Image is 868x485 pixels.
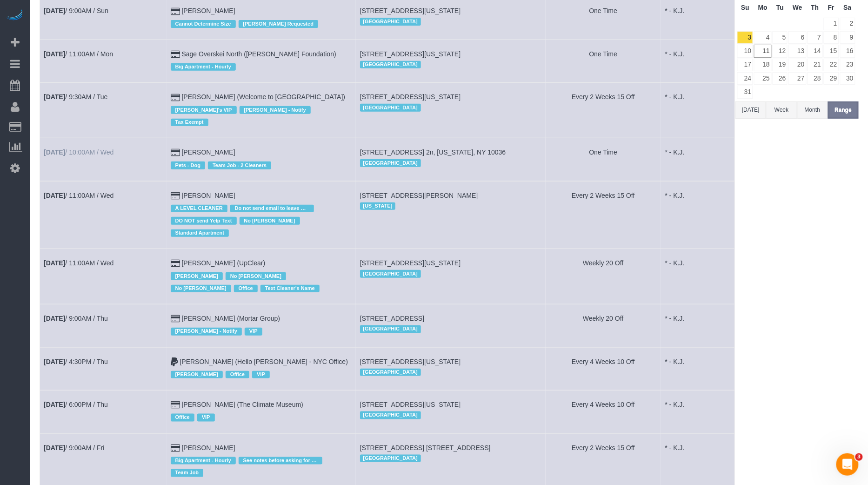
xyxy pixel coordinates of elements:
[776,4,784,11] span: Tuesday
[360,409,541,421] div: Location
[360,369,421,376] span: [GEOGRAPHIC_DATA]
[773,45,788,57] a: 12
[360,455,421,462] span: [GEOGRAPHIC_DATA]
[40,391,167,433] td: Schedule date
[811,4,819,11] span: Thursday
[44,192,114,199] a: [DATE]/ 11:00AM / Wed
[171,94,180,101] i: Credit Card Payment
[356,138,545,181] td: Service location
[44,401,108,408] a: [DATE]/ 6:00PM / Thu
[182,50,336,58] a: Sage Overskei North ([PERSON_NAME] Foundation)
[754,59,771,71] a: 18
[824,72,839,85] a: 29
[171,359,178,365] i: Paypal
[754,45,771,57] a: 11
[661,83,734,138] td: Assigned to
[171,119,208,126] span: Tax Exempt
[356,83,545,138] td: Service location
[546,347,661,390] td: Frequency
[546,304,661,347] td: Frequency
[180,358,348,365] a: [PERSON_NAME] (Hello [PERSON_NAME] - NYC Office)
[171,193,180,199] i: Credit Card Payment
[741,4,749,11] span: Sunday
[182,401,303,408] a: [PERSON_NAME] (The Climate Museum)
[828,101,859,119] button: Range
[182,444,235,451] a: [PERSON_NAME]
[824,45,839,57] a: 15
[44,50,65,58] b: [DATE]
[245,328,262,335] span: VIP
[360,159,421,167] span: [GEOGRAPHIC_DATA]
[546,83,661,138] td: Frequency
[44,444,65,451] b: [DATE]
[360,15,541,27] div: Location
[546,138,661,181] td: Frequency
[360,325,421,333] span: [GEOGRAPHIC_DATA]
[182,259,266,267] a: [PERSON_NAME] (UpClear)
[360,444,491,451] span: [STREET_ADDRESS] [STREET_ADDRESS]
[239,457,322,465] span: See notes before asking for more time
[197,414,215,421] span: VIP
[356,249,545,304] td: Service location
[6,9,24,22] a: Automaid Logo
[360,358,461,365] span: [STREET_ADDRESS][US_STATE]
[737,45,753,57] a: 10
[788,31,806,44] a: 6
[773,72,788,85] a: 26
[824,18,839,30] a: 1
[824,59,839,71] a: 22
[828,4,835,11] span: Friday
[226,371,249,378] span: Office
[360,59,541,71] div: Location
[360,401,461,408] span: [STREET_ADDRESS][US_STATE]
[360,157,541,169] div: Location
[788,59,806,71] a: 20
[844,4,852,11] span: Saturday
[40,249,167,304] td: Schedule date
[44,50,113,58] a: [DATE]/ 11:00AM / Mon
[793,4,802,11] span: Wednesday
[171,8,180,15] i: Credit Card Payment
[661,304,734,347] td: Assigned to
[171,328,242,335] span: [PERSON_NAME] - Notify
[737,31,753,44] a: 3
[171,51,180,58] i: Credit Card Payment
[171,229,229,237] span: Standard Apartment
[44,358,65,365] b: [DATE]
[44,315,65,322] b: [DATE]
[546,249,661,304] td: Frequency
[167,83,356,138] td: Customer
[171,260,180,267] i: Credit Card Payment
[661,138,734,181] td: Assigned to
[360,61,421,68] span: [GEOGRAPHIC_DATA]
[171,414,194,421] span: Office
[360,18,421,25] span: [GEOGRAPHIC_DATA]
[661,249,734,304] td: Assigned to
[44,401,65,408] b: [DATE]
[737,59,753,71] a: 17
[171,316,180,322] i: Credit Card Payment
[661,391,734,433] td: Assigned to
[167,304,356,347] td: Customer
[44,192,65,199] b: [DATE]
[754,31,771,44] a: 4
[360,268,541,280] div: Location
[758,4,768,11] span: Monday
[44,315,108,322] a: [DATE]/ 9:00AM / Thu
[239,20,319,27] span: [PERSON_NAME] Requested
[360,366,541,378] div: Location
[360,104,421,111] span: [GEOGRAPHIC_DATA]
[230,205,314,212] span: Do not send email to leave Google review
[182,148,235,156] a: [PERSON_NAME]
[171,445,180,451] i: Credit Card Payment
[546,391,661,433] td: Frequency
[840,72,855,85] a: 30
[44,7,108,14] a: [DATE]/ 9:00AM / Sun
[44,444,104,451] a: [DATE]/ 9:00AM / Fri
[360,452,541,465] div: Location
[240,106,311,114] span: [PERSON_NAME] - Notify
[44,358,108,365] a: [DATE]/ 4:30PM / Thu
[171,63,236,71] span: Big Apartment - Hourly
[40,181,167,249] td: Schedule date
[40,347,167,390] td: Schedule date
